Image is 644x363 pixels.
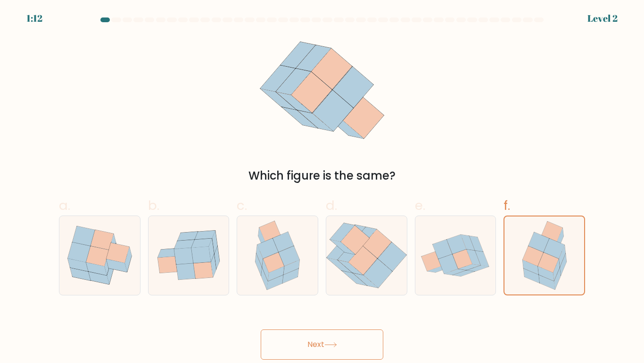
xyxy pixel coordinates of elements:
div: 1:12 [26,11,42,26]
span: b. [148,196,159,215]
button: Next [261,329,383,360]
span: d. [326,196,337,215]
span: f. [504,196,510,215]
span: c. [237,196,247,215]
span: a. [59,196,70,215]
span: e. [415,196,425,215]
div: Which figure is the same? [65,167,579,184]
div: Level 2 [587,11,618,26]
